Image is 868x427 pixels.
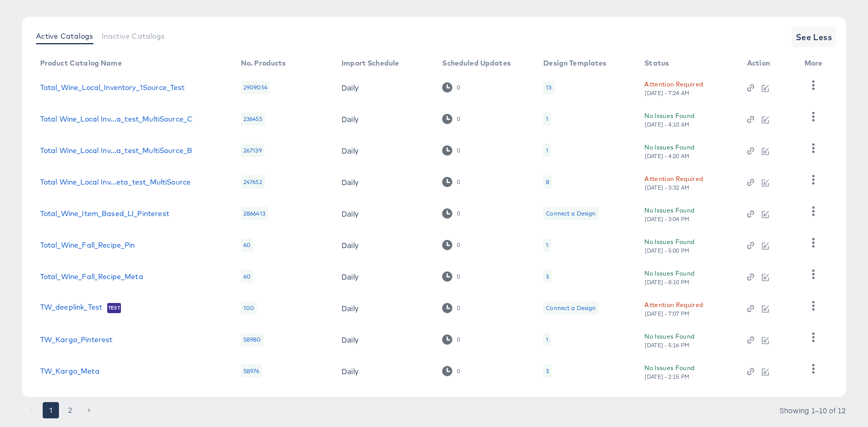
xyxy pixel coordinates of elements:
[546,272,549,281] div: 3
[81,402,98,418] button: Go to next page
[456,336,460,343] div: 0
[543,270,551,283] div: 3
[442,334,460,344] div: 0
[546,115,548,123] div: 1
[40,83,185,91] a: Total_Wine_Local_Inventory_1Source_Test
[644,173,703,191] button: Attention Required[DATE] - 3:32 AM
[333,261,434,292] td: Daily
[543,207,598,220] div: Connect a Design
[546,241,548,249] div: 1
[543,59,606,67] div: Design Templates
[241,364,262,378] div: 58976
[456,115,460,123] div: 0
[442,82,460,92] div: 0
[442,208,460,218] div: 0
[241,59,286,67] div: No. Products
[241,175,265,189] div: 247652
[241,144,264,157] div: 267139
[22,402,99,418] nav: pagination navigation
[546,178,549,186] div: 8
[543,144,551,157] div: 1
[456,368,460,375] div: 0
[442,177,460,187] div: 0
[43,402,59,418] button: page 1
[543,238,551,252] div: 1
[241,301,257,315] div: 100
[456,273,460,280] div: 0
[456,241,460,249] div: 0
[543,175,552,189] div: 8
[442,145,460,155] div: 0
[40,335,113,344] a: TW_Kargo_Pinterest
[456,210,460,217] div: 0
[102,32,165,40] span: Inactive Catalogs
[241,81,270,94] div: 2909054
[40,367,100,375] a: TW_Kargo_Meta
[543,81,554,94] div: 13
[342,59,399,67] div: Import Schedule
[241,238,253,252] div: 60
[333,324,434,355] td: Daily
[442,114,460,124] div: 0
[546,335,548,344] div: 1
[644,299,703,310] div: Attention Required
[40,146,192,155] a: Total Wine_Local Inv...a_test_MultiSource_B
[40,115,193,123] a: Total Wine_Local Inv...a_test_MultiSource_C
[546,146,548,155] div: 1
[644,299,703,317] button: Attention Required[DATE] - 7:07 PM
[333,198,434,229] td: Daily
[241,270,253,283] div: 60
[739,55,796,72] th: Action
[333,72,434,103] td: Daily
[333,166,434,198] td: Daily
[442,303,460,313] div: 0
[333,229,434,261] td: Daily
[241,333,264,346] div: 58980
[644,184,690,191] div: [DATE] - 3:32 AM
[333,135,434,166] td: Daily
[546,83,551,91] div: 13
[792,27,836,47] button: See Less
[546,304,596,312] div: Connect a Design
[779,407,846,414] div: Showing 1–10 of 12
[456,178,460,186] div: 0
[644,310,690,317] div: [DATE] - 7:07 PM
[543,112,551,126] div: 1
[543,301,598,315] div: Connect a Design
[241,207,268,220] div: 2866413
[36,32,94,40] span: Active Catalogs
[636,55,739,72] th: Status
[442,240,460,250] div: 0
[40,209,169,218] a: Total_Wine_Item_Based_LI_Pinterest
[543,333,551,346] div: 1
[442,271,460,281] div: 0
[644,79,703,97] button: Attention Required[DATE] - 7:24 AM
[456,147,460,154] div: 0
[644,79,703,89] div: Attention Required
[40,178,191,186] a: Total Wine_Local Inv...eta_test_MultiSource
[796,55,835,72] th: More
[546,209,596,218] div: Connect a Design
[796,30,832,44] span: See Less
[62,402,78,418] button: Go to page 2
[456,84,460,91] div: 0
[644,173,703,184] div: Attention Required
[333,355,434,387] td: Daily
[644,89,690,97] div: [DATE] - 7:24 AM
[107,304,121,312] span: Test
[456,304,460,312] div: 0
[40,59,122,67] div: Product Catalog Name
[442,59,511,67] div: Scheduled Updates
[333,103,434,135] td: Daily
[442,366,460,376] div: 0
[546,367,549,375] div: 3
[241,112,265,126] div: 236455
[333,292,434,324] td: Daily
[40,303,102,313] a: TW_deeplink_Test
[543,364,551,378] div: 3
[40,241,135,249] a: Total_Wine_Fall_Recipe_Pin
[40,272,143,281] a: Total_Wine_Fall_Recipe_Meta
